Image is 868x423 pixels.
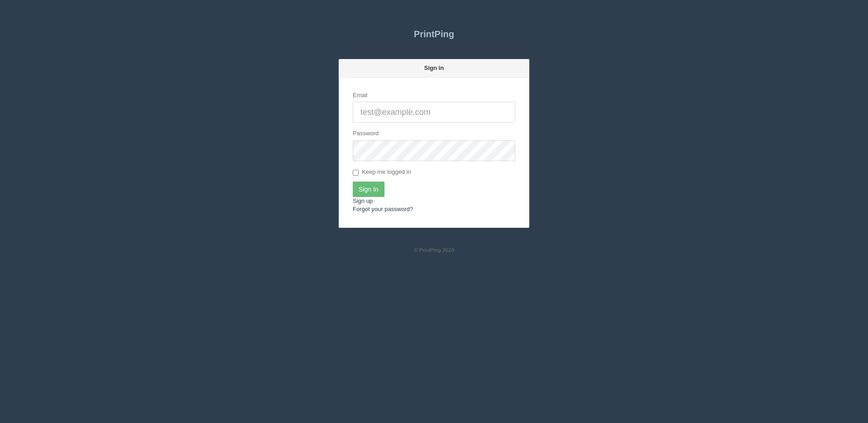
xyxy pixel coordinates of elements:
a: Sign up [353,197,373,204]
a: Forgot your password? [353,206,413,212]
label: Password [353,129,379,138]
input: Sign In [353,182,385,197]
input: test@example.com [353,102,515,123]
input: Keep me logged in [353,170,359,176]
small: © PrintPing 2020 [414,247,454,253]
strong: Sign in [424,64,444,71]
label: Email [353,91,368,100]
a: PrintPing [339,23,529,45]
label: Keep me logged in [353,168,411,177]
